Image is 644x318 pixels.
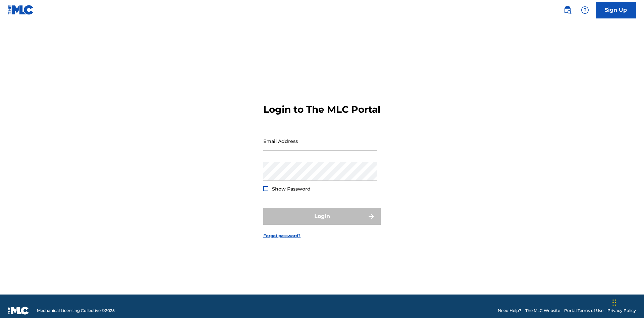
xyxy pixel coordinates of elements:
[8,5,34,15] img: MLC Logo
[564,308,603,314] a: Portal Terms of Use
[563,6,572,14] img: search
[498,308,521,314] a: Need Help?
[581,6,589,14] img: help
[272,186,311,192] span: Show Password
[263,233,301,239] a: Forgot password?
[561,3,574,17] a: Public Search
[263,104,380,115] h3: Login to The MLC Portal
[8,307,29,315] img: logo
[37,308,115,314] span: Mechanical Licensing Collective © 2025
[596,2,636,18] a: Sign Up
[612,293,616,313] div: Drag
[578,3,592,17] div: Help
[525,308,560,314] a: The MLC Website
[607,308,636,314] a: Privacy Policy
[610,286,644,318] iframe: Chat Widget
